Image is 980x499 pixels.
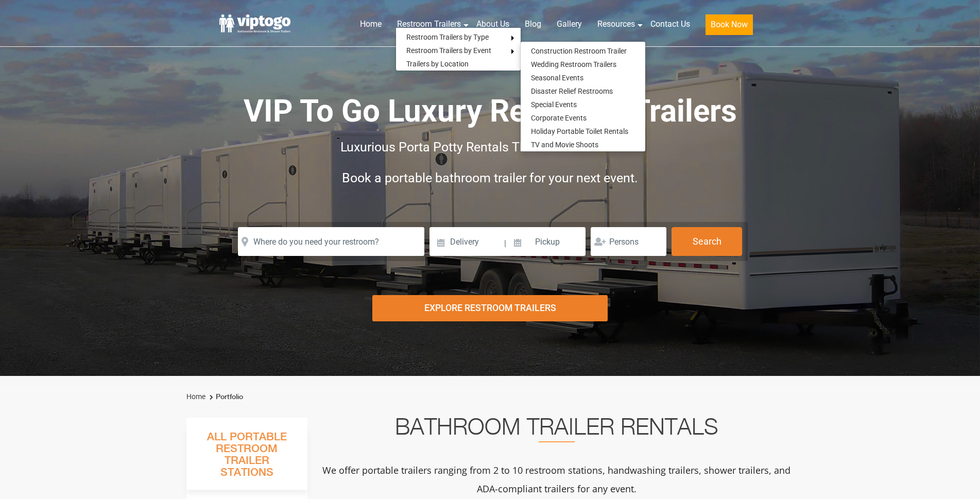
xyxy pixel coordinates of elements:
a: Wedding Restroom Trailers [521,58,627,71]
h2: Bathroom Trailer Rentals [321,418,792,442]
a: Disaster Relief Restrooms [521,84,623,98]
p: We offer portable trailers ranging from 2 to 10 restroom stations, handwashing trailers, shower t... [321,461,792,498]
a: Book Now [698,13,761,41]
li: Portfolio [207,391,243,403]
a: TV and Movie Shoots [521,138,609,151]
input: Persons [591,227,666,256]
a: Home [186,392,205,401]
h3: All Portable Restroom Trailer Stations [186,428,307,490]
a: Restroom Trailers by Event [396,44,502,57]
a: Resources [590,13,643,36]
span: VIP To Go Luxury Restroom Trailers [244,93,737,129]
a: Gallery [549,13,590,36]
span: Book a portable bathroom trailer for your next event. [342,170,638,185]
button: Book Now [706,14,753,35]
input: Delivery [429,227,503,256]
a: Blog [517,13,549,36]
a: Contact Us [643,13,698,36]
a: Home [352,13,389,36]
a: Corporate Events [521,111,597,125]
a: Trailers by Location [396,57,479,71]
a: Seasonal Events [521,71,594,84]
a: Restroom Trailers [389,13,469,36]
a: Special Events [521,98,587,111]
span: Luxurious Porta Potty Rentals That Go Where You Go [340,140,640,154]
a: Construction Restroom Trailer [521,44,637,58]
a: Restroom Trailers by Type [396,30,499,44]
a: About Us [469,13,517,36]
div: Explore Restroom Trailers [372,295,608,321]
button: Search [672,227,742,256]
a: Holiday Portable Toilet Rentals [521,125,639,138]
input: Where do you need your restroom? [238,227,424,256]
span: | [504,227,506,260]
input: Pickup [508,227,586,256]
